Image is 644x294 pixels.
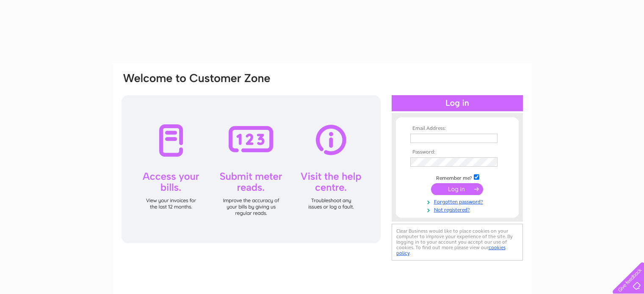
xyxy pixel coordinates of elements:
a: cookies policy [396,245,506,256]
th: Password: [408,149,506,155]
th: Email Address: [408,126,506,132]
td: Remember me? [408,173,506,181]
div: Clear Business would like to place cookies on your computer to improve your experience of the sit... [392,224,523,261]
input: Submit [431,183,483,195]
a: Forgotten password? [410,197,506,205]
a: Not registered? [410,205,506,213]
